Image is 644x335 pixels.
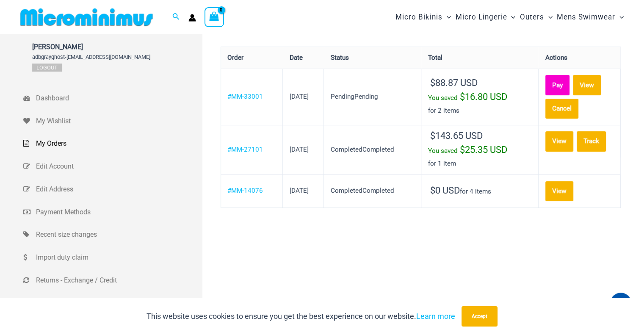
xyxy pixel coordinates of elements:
[395,6,442,28] span: Micro Bikinis
[430,185,435,196] span: $
[36,160,200,173] span: Edit Account
[36,274,200,287] span: Returns - Exchange / Credit
[421,125,539,175] td: for 1 item
[430,130,435,141] span: $
[507,6,515,28] span: Menu Toggle
[453,4,517,30] a: Micro LingerieMenu ToggleMenu Toggle
[545,54,567,61] span: Actions
[455,6,507,28] span: Micro Lingerie
[23,291,202,314] a: Faulty item claim
[324,174,421,208] td: CompletedCompleted
[227,93,263,100] a: View order number MM-33001
[573,75,601,95] a: View order MM-33001
[430,78,478,88] span: 88.87 USD
[331,54,349,61] span: Status
[17,8,156,27] img: MM SHOP LOGO FLAT
[36,206,200,219] span: Payment Methods
[289,54,302,61] span: Date
[36,183,200,196] span: Edit Address
[23,246,202,269] a: Import duty claim
[23,201,202,224] a: Payment Methods
[430,185,460,196] span: 0 USD
[520,6,544,28] span: Outers
[32,54,150,60] span: adbgrayghost-[EMAIL_ADDRESS][DOMAIN_NAME]
[146,310,455,323] p: This website uses cookies to ensure you get the best experience on our website.
[227,187,263,194] a: View order number MM-14076
[36,92,200,105] span: Dashboard
[555,4,626,30] a: Mens SwimwearMenu ToggleMenu Toggle
[577,131,606,151] a: Track order number MM-27101
[289,93,308,100] time: [DATE]
[421,174,539,208] td: for 4 items
[557,6,615,28] span: Mens Swimwear
[615,6,624,28] span: Menu Toggle
[23,178,202,201] a: Edit Address
[23,132,202,155] a: My Orders
[289,187,308,194] time: [DATE]
[545,75,569,95] a: Pay for order MM-33001
[460,91,507,102] span: 16.80 USD
[32,43,150,51] span: [PERSON_NAME]
[460,91,465,102] span: $
[545,181,573,201] a: View order MM-14076
[518,4,555,30] a: OutersMenu ToggleMenu Toggle
[324,69,421,125] td: PendingPending
[188,14,196,22] a: Account icon link
[460,144,507,155] span: 25.35 USD
[393,4,453,30] a: Micro BikinisMenu ToggleMenu Toggle
[32,64,62,72] a: Logout
[36,115,200,127] span: My Wishlist
[227,54,243,61] span: Order
[428,91,532,105] div: You saved
[416,312,455,321] a: Learn more
[430,130,483,141] span: 143.65 USD
[23,223,202,246] a: Recent size changes
[428,144,532,158] div: You saved
[227,146,263,153] a: View order number MM-27101
[421,69,539,125] td: for 2 items
[36,228,200,241] span: Recent size changes
[23,269,202,292] a: Returns - Exchange / Credit
[23,155,202,178] a: Edit Account
[23,110,202,133] a: My Wishlist
[428,54,442,61] span: Total
[544,6,553,28] span: Menu Toggle
[430,78,435,88] span: $
[172,12,180,22] a: Search icon link
[324,125,421,175] td: CompletedCompleted
[205,7,224,27] a: View Shopping Cart, empty
[36,296,200,309] span: Faulty item claim
[462,306,498,327] button: Accept
[36,137,200,150] span: My Orders
[392,3,627,31] nav: Site Navigation
[23,87,202,110] a: Dashboard
[289,146,308,153] time: [DATE]
[442,6,451,28] span: Menu Toggle
[545,99,578,119] a: Cancel order MM-33001
[545,131,573,151] a: View order MM-27101
[460,144,465,155] span: $
[36,251,200,264] span: Import duty claim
